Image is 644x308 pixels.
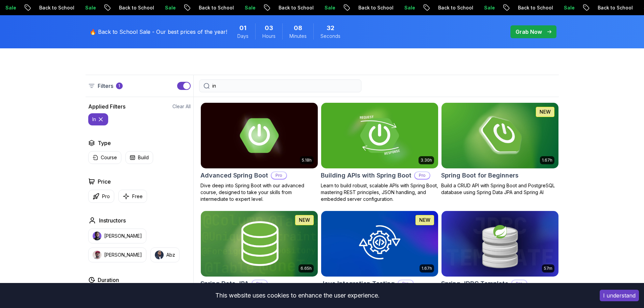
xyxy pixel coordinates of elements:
h2: Spring Boot for Beginners [441,171,519,180]
p: Back to School [430,4,476,11]
p: Back to School [590,4,636,11]
span: 32 Seconds [327,23,334,33]
p: NEW [540,109,551,115]
button: instructor imgAbz [150,247,180,262]
button: Accept cookies [600,290,639,301]
p: Sale [157,4,178,11]
h2: Advanced Spring Boot [200,171,268,180]
span: Seconds [320,33,340,40]
p: 6.65h [301,266,312,271]
span: 1 Days [239,23,246,33]
input: Search Java, React, Spring boot ... [212,82,357,89]
button: in [88,113,108,125]
a: Advanced Spring Boot card5.18hAdvanced Spring BootProDive deep into Spring Boot with our advanced... [200,102,318,203]
button: Build [125,151,153,164]
span: Hours [262,33,276,40]
p: Back to School [191,4,237,11]
p: Build [138,154,149,161]
p: Back to School [111,4,157,11]
h2: Spring JDBC Template [441,279,508,288]
p: [PERSON_NAME] [104,233,142,239]
img: Building APIs with Spring Boot card [321,103,438,168]
p: in [92,116,96,123]
p: Sale [316,4,338,11]
p: 1.67h [542,158,552,163]
p: 🔥 Back to School Sale - Our best prices of the year! [90,28,227,36]
p: Grab Now [516,28,542,36]
button: instructor img[PERSON_NAME] [88,229,146,243]
button: Course [88,151,121,164]
div: This website uses cookies to enhance the user experience. [5,288,590,303]
h2: Price [98,177,111,186]
h2: Duration [98,276,119,284]
img: Spring Data JPA card [201,211,318,277]
p: Pro [512,280,527,287]
img: instructor img [93,232,101,240]
p: Pro [398,280,413,287]
p: 5.18h [302,158,312,163]
p: Back to School [350,4,396,11]
a: Spring JDBC Template card57mSpring JDBC TemplateProLearn how to use JDBC Template to simplify dat... [441,211,559,304]
span: 3 Hours [265,23,273,33]
p: Sale [396,4,418,11]
h2: Type [98,139,111,147]
p: Sale [556,4,577,11]
p: Sale [476,4,498,11]
img: Java Integration Testing card [321,211,438,277]
p: Abz [166,252,175,258]
p: 57m [544,266,552,271]
p: 3.30h [421,158,432,163]
h2: Java Integration Testing [321,279,395,288]
img: Spring JDBC Template card [442,211,558,277]
p: Sale [237,4,258,11]
p: Back to School [270,4,316,11]
a: Spring Boot for Beginners card1.67hNEWSpring Boot for BeginnersBuild a CRUD API with Spring Boot ... [441,102,559,196]
button: Free [118,190,147,203]
h2: Spring Data JPA [200,279,249,288]
h2: Applied Filters [88,102,125,111]
button: Clear All [172,103,191,110]
p: Free [132,193,143,200]
p: Course [101,154,117,161]
p: NEW [419,217,430,223]
a: Spring Data JPA card6.65hNEWSpring Data JPAProMaster database management, advanced querying, and ... [200,211,318,304]
p: 1.67h [422,266,432,271]
p: Pro [271,172,286,179]
img: Spring Boot for Beginners card [442,103,558,168]
a: Building APIs with Spring Boot card3.30hBuilding APIs with Spring BootProLearn to build robust, s... [321,102,438,203]
img: Advanced Spring Boot card [201,103,318,168]
p: Build a CRUD API with Spring Boot and PostgreSQL database using Spring Data JPA and Spring AI [441,182,559,196]
span: Days [237,33,248,40]
button: instructor img[PERSON_NAME] [88,247,146,262]
span: 8 Minutes [294,23,302,33]
p: Sale [77,4,99,11]
img: instructor img [93,251,101,259]
span: Minutes [289,33,307,40]
p: Pro [102,193,110,200]
p: [PERSON_NAME] [104,252,142,258]
img: instructor img [155,251,164,259]
p: Back to School [31,4,77,11]
p: NEW [299,217,310,223]
p: Back to School [510,4,556,11]
p: Filters [98,82,113,90]
h2: Building APIs with Spring Boot [321,171,411,180]
p: 1 [118,83,120,89]
p: Pro [252,280,267,287]
h2: Instructors [99,216,126,224]
p: Learn to build robust, scalable APIs with Spring Boot, mastering REST principles, JSON handling, ... [321,182,438,203]
p: Dive deep into Spring Boot with our advanced course, designed to take your skills from intermedia... [200,182,318,203]
button: Pro [88,190,114,203]
p: Pro [415,172,430,179]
